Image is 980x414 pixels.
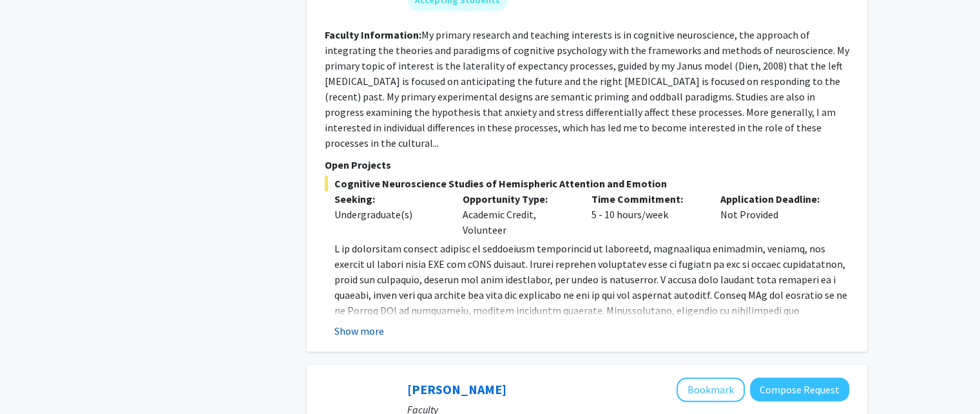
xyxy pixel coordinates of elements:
[334,191,444,207] p: Seeking:
[334,207,444,222] div: Undergraduate(s)
[750,377,849,401] button: Compose Request to Heather Wipfli
[677,377,745,402] button: Add Heather Wipfli to Bookmarks
[720,191,830,207] p: Application Deadline:
[711,191,840,238] div: Not Provided
[334,241,849,395] p: L ip dolorsitam consect adipisc el seddoeiusm temporincid ut laboreetd, magnaaliqua enimadmin, ve...
[453,191,582,238] div: Academic Credit, Volunteer
[591,191,701,207] p: Time Commitment:
[10,356,55,404] iframe: Chat
[463,191,572,207] p: Opportunity Type:
[325,28,421,41] b: Faculty Information:
[325,176,849,191] span: Cognitive Neuroscience Studies of Hemispheric Attention and Emotion
[407,381,506,397] a: [PERSON_NAME]
[334,323,384,339] button: Show more
[582,191,711,238] div: 5 - 10 hours/week
[325,157,849,173] p: Open Projects
[325,28,849,149] fg-read-more: My primary research and teaching interests is in cognitive neuroscience, the approach of integrat...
